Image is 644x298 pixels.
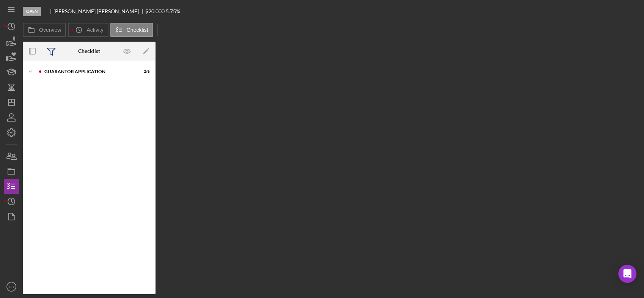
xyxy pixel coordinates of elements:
label: Overview [39,27,61,33]
span: $20,000 [145,8,165,14]
div: [PERSON_NAME] [PERSON_NAME] [53,8,145,14]
div: Guarantor Application [44,69,131,74]
div: 5.75 % [166,8,180,14]
text: GS [9,285,14,289]
div: Checklist [78,48,100,54]
button: Checklist [110,23,153,37]
div: 2 / 6 [136,69,150,74]
button: GS [4,279,19,294]
div: Open Intercom Messenger [618,265,636,283]
label: Activity [86,27,103,33]
button: Overview [23,23,66,37]
div: Open [23,7,41,16]
label: Checklist [127,27,148,33]
button: Activity [68,23,108,37]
